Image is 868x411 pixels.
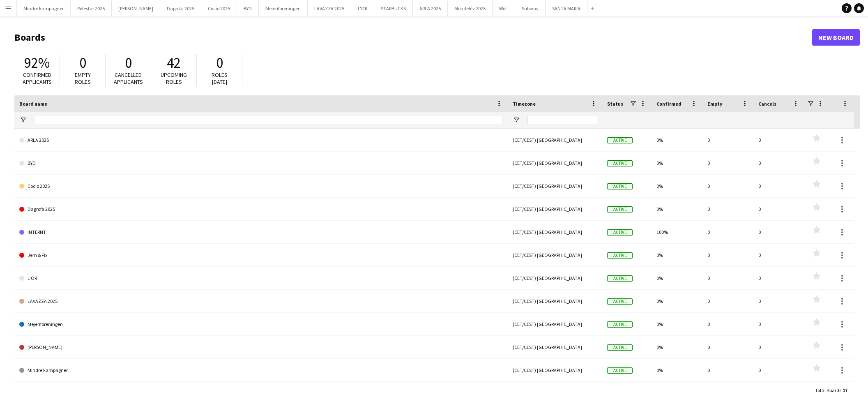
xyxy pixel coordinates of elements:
div: (CET/CEST) [GEOGRAPHIC_DATA] [508,198,602,220]
button: Cocio 2025 [201,0,237,16]
div: (CET/CEST) [GEOGRAPHIC_DATA] [508,359,602,381]
div: (CET/CEST) [GEOGRAPHIC_DATA] [508,244,602,266]
div: 0 [753,359,804,381]
button: Open Filter Menu [513,116,520,124]
input: Board name Filter Input [34,115,503,125]
span: Cancels [758,101,776,107]
a: Mejeriforeningen [19,313,503,336]
button: ARLA 2025 [413,0,448,16]
div: 100% [652,221,702,243]
a: Mindre kampagner [19,359,503,382]
div: 0 [702,152,753,174]
a: Mondeléz 2025 [19,382,503,405]
div: 0 [753,152,804,174]
div: 0% [652,313,702,335]
span: 17 [843,387,847,393]
div: 0 [702,382,753,404]
div: 0 [753,175,804,197]
div: 0 [702,290,753,312]
span: Active [607,275,633,282]
div: (CET/CEST) [GEOGRAPHIC_DATA] [508,336,602,358]
span: Cancelled applicants [114,71,143,85]
div: 0 [753,267,804,289]
div: 0 [753,244,804,266]
div: 0 [702,336,753,358]
div: 0 [753,129,804,151]
div: 0% [652,198,702,220]
button: SANTA MARIA [546,0,587,16]
div: 0% [652,129,702,151]
button: Mindre kampagner [17,0,71,16]
div: 0 [753,198,804,220]
span: Active [607,252,633,259]
div: (CET/CEST) [GEOGRAPHIC_DATA] [508,175,602,197]
div: 0 [753,290,804,312]
button: Mejeriforeningen [259,0,308,16]
div: (CET/CEST) [GEOGRAPHIC_DATA] [508,267,602,289]
span: Active [607,206,633,212]
span: Empty [707,101,722,107]
a: ARLA 2025 [19,129,503,152]
div: 0 [753,382,804,404]
div: 0% [652,290,702,312]
div: 0% [652,336,702,358]
span: 92% [24,54,50,72]
div: (CET/CEST) [GEOGRAPHIC_DATA] [508,290,602,312]
div: 0 [702,359,753,381]
div: 0 [702,175,753,197]
div: 0% [652,382,702,404]
span: Active [607,298,633,305]
button: Subway [515,0,546,16]
button: STARBUCKS [374,0,413,16]
a: New Board [812,29,860,46]
span: 42 [167,54,181,72]
div: (CET/CEST) [GEOGRAPHIC_DATA] [508,382,602,404]
button: Dagrofa 2025 [160,0,201,16]
span: Active [607,321,633,328]
div: 0 [702,244,753,266]
span: Confirmed [656,101,682,107]
span: Active [607,229,633,236]
div: (CET/CEST) [GEOGRAPHIC_DATA] [508,221,602,243]
a: INTERNT [19,221,503,244]
div: (CET/CEST) [GEOGRAPHIC_DATA] [508,313,602,335]
span: Upcoming roles [161,71,187,85]
span: 0 [79,54,86,72]
span: Active [607,344,633,351]
a: LAVAZZA 2025 [19,290,503,313]
span: Roles [DATE] [212,71,228,85]
button: BYD [237,0,259,16]
button: Open Filter Menu [19,116,27,124]
a: L'OR [19,267,503,290]
span: Confirmed applicants [23,71,52,85]
div: 0 [753,221,804,243]
span: Active [607,160,633,166]
div: 0 [702,198,753,220]
a: BYD [19,152,503,175]
div: 0 [702,313,753,335]
span: Board name [19,101,47,107]
span: Status [607,101,623,107]
a: Dagrofa 2025 [19,198,503,221]
a: [PERSON_NAME] [19,336,503,359]
div: 0% [652,267,702,289]
span: Active [607,137,633,143]
a: Cocio 2025 [19,175,503,198]
span: Active [607,183,633,189]
div: 0% [652,244,702,266]
div: 0 [753,313,804,335]
div: 0 [753,336,804,358]
span: Total Boards [815,387,841,393]
span: Timezone [513,101,536,107]
button: LAVAZZA 2025 [308,0,351,16]
span: 0 [125,54,132,72]
div: (CET/CEST) [GEOGRAPHIC_DATA] [508,129,602,151]
div: (CET/CEST) [GEOGRAPHIC_DATA] [508,152,602,174]
button: Wolt [493,0,515,16]
div: 0 [702,221,753,243]
span: Active [607,367,633,374]
div: 0% [652,359,702,381]
div: 0 [702,267,753,289]
div: 0 [702,129,753,151]
span: 0 [216,54,223,72]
